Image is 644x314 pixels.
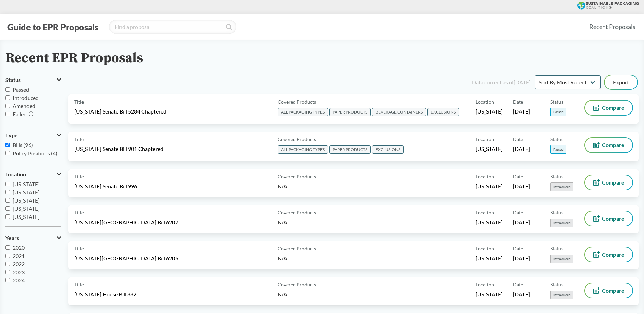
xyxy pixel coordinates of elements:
input: [US_STATE] [5,198,10,203]
span: Failed [13,111,27,117]
span: Date [513,136,523,143]
span: Date [513,281,523,288]
span: Location [476,209,494,216]
span: PAPER PRODUCTS [329,145,371,154]
button: Location [5,169,61,180]
input: Bills (96) [5,143,10,147]
span: N/A [278,291,287,297]
span: Location [5,171,26,177]
span: Date [513,98,523,105]
span: Compare [602,105,624,110]
span: Covered Products [278,98,316,105]
span: PAPER PRODUCTS [329,108,371,116]
span: [US_STATE][GEOGRAPHIC_DATA] Bill 6207 [74,219,178,226]
span: 2024 [13,277,25,283]
span: Location [476,281,494,288]
span: [US_STATE] [13,205,40,212]
span: Introduced [550,291,573,299]
button: Compare [585,101,632,115]
span: Title [74,136,84,143]
span: Title [74,281,84,288]
span: Passed [550,108,566,116]
span: Passed [13,86,29,93]
div: Data current as of [DATE] [472,78,531,86]
span: [US_STATE] Senate Bill 5284 Chaptered [74,108,166,115]
span: [US_STATE] [476,291,503,298]
span: Date [513,245,523,252]
span: Location [476,136,494,143]
span: Status [5,77,21,83]
input: Failed [5,112,10,116]
span: Status [550,209,563,216]
span: Policy Positions (4) [13,150,57,156]
span: [US_STATE] [13,189,40,195]
span: [US_STATE] [13,213,40,220]
input: Find a proposal [109,20,236,34]
span: N/A [278,255,287,261]
span: [US_STATE] House Bill 882 [74,291,136,298]
span: [US_STATE] [476,182,503,190]
span: 2021 [13,252,25,259]
span: [DATE] [513,182,530,190]
span: Date [513,173,523,180]
span: ALL PACKAGING TYPES [278,108,328,116]
input: Amended [5,104,10,108]
input: Introduced [5,95,10,100]
span: Covered Products [278,173,316,180]
input: [US_STATE] [5,190,10,194]
span: Compare [602,180,624,185]
span: Title [74,245,84,252]
input: 2022 [5,262,10,266]
button: Status [5,74,61,86]
span: [US_STATE][GEOGRAPHIC_DATA] Bill 6205 [74,255,178,262]
span: Years [5,235,19,241]
input: [US_STATE] [5,182,10,186]
h2: Recent EPR Proposals [5,51,143,66]
span: 2023 [13,269,25,275]
input: 2021 [5,254,10,258]
span: Type [5,132,18,138]
span: [DATE] [513,255,530,262]
span: Location [476,98,494,105]
span: Introduced [13,94,39,101]
input: [US_STATE] [5,214,10,219]
input: 2024 [5,278,10,282]
span: Compare [602,216,624,221]
span: [DATE] [513,219,530,226]
span: N/A [278,219,287,225]
button: Compare [585,283,632,298]
span: Status [550,136,563,143]
span: Status [550,281,563,288]
span: [US_STATE] [476,108,503,115]
span: BEVERAGE CONTAINERS [372,108,426,116]
span: Introduced [550,255,573,263]
span: Compare [602,142,624,148]
button: Compare [585,138,632,152]
span: [US_STATE] [476,145,503,153]
a: Recent Proposals [586,19,639,34]
span: Status [550,98,563,105]
span: Location [476,245,494,252]
span: Status [550,173,563,180]
span: [US_STATE] [476,255,503,262]
button: Guide to EPR Proposals [5,21,100,32]
span: Date [513,209,523,216]
span: Covered Products [278,209,316,216]
span: EXCLUSIONS [427,108,459,116]
button: Compare [585,211,632,226]
button: Compare [585,247,632,262]
span: Compare [602,288,624,293]
span: [US_STATE] [476,219,503,226]
span: Status [550,245,563,252]
span: Compare [602,252,624,257]
span: [DATE] [513,145,530,153]
span: EXCLUSIONS [372,145,404,154]
input: Passed [5,87,10,92]
span: Bills (96) [13,142,33,148]
span: Introduced [550,182,573,191]
span: Passed [550,145,566,154]
span: [DATE] [513,108,530,115]
span: Location [476,173,494,180]
input: 2020 [5,245,10,250]
span: Covered Products [278,245,316,252]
